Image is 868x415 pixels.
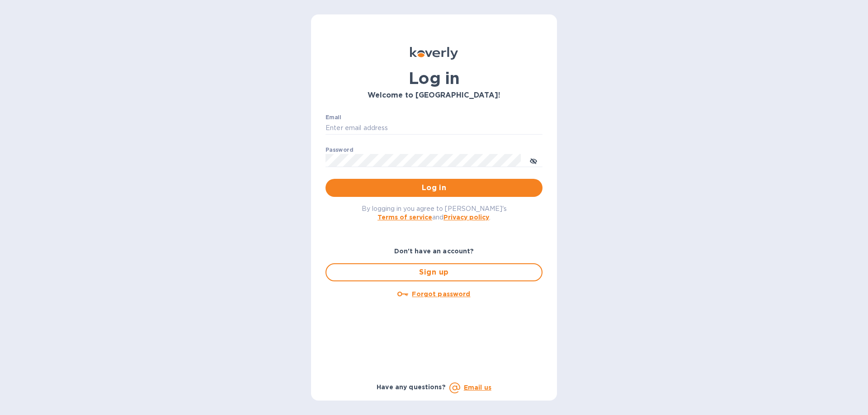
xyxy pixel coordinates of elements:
[524,151,542,169] button: toggle password visibility
[412,290,470,298] u: Forgot password
[325,69,542,88] h1: Log in
[362,205,507,221] span: By logging in you agree to [PERSON_NAME]'s and .
[377,214,432,221] a: Terms of service
[334,267,534,278] span: Sign up
[377,383,446,391] b: Have any questions?
[333,182,535,193] span: Log in
[464,384,491,391] a: Email us
[325,121,542,135] input: Enter email address
[443,214,489,221] a: Privacy policy
[325,91,542,100] h3: Welcome to [GEOGRAPHIC_DATA]!
[410,47,458,60] img: Koverly
[325,179,542,197] button: Log in
[325,115,341,120] label: Email
[325,147,353,153] label: Password
[325,263,542,281] button: Sign up
[394,247,474,255] b: Don't have an account?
